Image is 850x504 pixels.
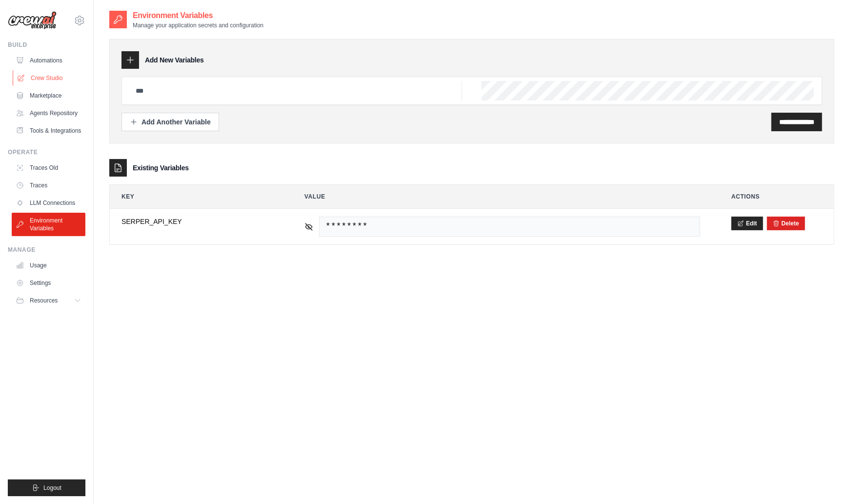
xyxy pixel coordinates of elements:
[773,220,799,227] button: Delete
[12,105,85,121] a: Agents Repository
[12,160,85,176] a: Traces Old
[8,246,85,254] div: Manage
[12,123,85,139] a: Tools & Integrations
[720,185,834,208] th: Actions
[121,113,219,131] button: Add Another Variable
[12,53,85,68] a: Automations
[8,148,85,156] div: Operate
[121,217,273,226] span: SERPER_API_KEY
[12,258,85,273] a: Usage
[110,185,285,208] th: Key
[12,178,85,193] a: Traces
[12,213,85,236] a: Environment Variables
[133,163,189,173] h3: Existing Variables
[12,195,85,211] a: LLM Connections
[43,484,61,492] span: Logout
[13,70,86,86] a: Crew Studio
[130,117,211,127] div: Add Another Variable
[12,293,85,308] button: Resources
[30,297,58,304] span: Resources
[8,11,57,30] img: Logo
[12,88,85,103] a: Marketplace
[12,275,85,291] a: Settings
[731,217,763,230] button: Edit
[133,21,263,29] p: Manage your application secrets and configuration
[145,55,204,65] h3: Add New Variables
[8,480,85,496] button: Logout
[293,185,712,208] th: Value
[8,41,85,49] div: Build
[133,10,263,21] h2: Environment Variables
